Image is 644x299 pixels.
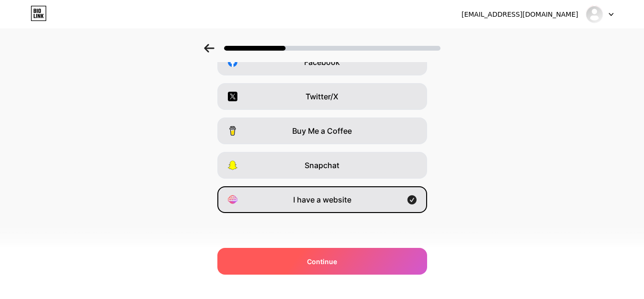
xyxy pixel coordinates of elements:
span: I have a website [293,194,351,205]
span: Buy Me a Coffee [292,125,352,137]
span: Twitter/X [306,91,338,102]
div: [EMAIL_ADDRESS][DOMAIN_NAME] [461,10,578,20]
span: Snapchat [305,160,339,171]
img: verifiednursingexams [585,5,603,23]
span: Continue [307,256,337,267]
span: Facebook [304,56,340,68]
